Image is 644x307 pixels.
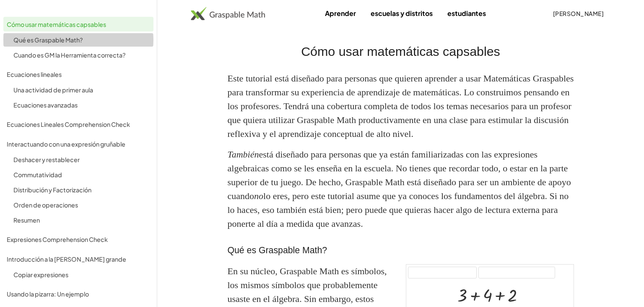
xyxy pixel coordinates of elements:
[408,267,477,278] button: deshacer
[318,5,363,21] a: Aprender
[3,252,153,266] a: Introducción a la [PERSON_NAME] grande
[13,50,150,60] div: Cuando es GM la Herramienta correcta?
[7,234,150,244] div: Expresiones Comprehension Check
[13,35,150,45] div: Qué es Graspable Math?
[7,119,150,129] div: Ecuaciones Lineales Comprehension Check
[7,289,150,299] div: Usando la pizarra: Un ejemplo
[364,5,439,21] a: escuelas y distritos
[13,100,150,110] div: Ecuaciones avanzadas
[13,155,150,165] div: Deshacer y restablecer
[228,147,574,231] p: está diseñado para personas que ya están familiarizadas con las expresiones algebraicas como se l...
[3,232,153,247] a: Expresiones Comprehension Check
[481,268,553,278] i: refrescar
[228,244,574,257] h3: Qué es Graspable Math?
[228,149,259,160] em: También
[3,67,153,81] a: Ecuaciones lineales
[7,69,150,79] div: Ecuaciones lineales
[546,6,610,21] button: [PERSON_NAME]
[13,185,150,195] div: Distribución y Factorización
[3,136,153,151] a: Interactuando con una expresión gruñable
[7,19,150,29] div: Cómo usar matemáticas capsables
[228,71,574,141] p: Este tutorial está diseñado para personas que quieren aprender a usar Matemáticas Graspables para...
[228,42,574,61] h2: Cómo usar matemáticas capsables
[13,85,150,95] div: Una actividad de primer aula
[254,191,263,201] em: no
[3,17,153,31] a: Cómo usar matemáticas capsables
[553,10,604,17] span: [PERSON_NAME]
[441,5,493,21] a: estudiantes
[3,286,153,301] a: Usando la pizarra: Un ejemplo
[13,170,150,180] div: Commutatividad
[478,267,555,278] button: refrescar
[3,117,153,131] a: Ecuaciones Lineales Comprehension Check
[13,270,150,280] div: Copiar expresiones
[7,254,150,264] div: Introducción a la [PERSON_NAME] grande
[7,139,150,149] div: Interactuando con una expresión gruñable
[13,200,150,210] div: Orden de operaciones
[13,215,150,225] div: Resumen
[410,268,474,278] i: deshacer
